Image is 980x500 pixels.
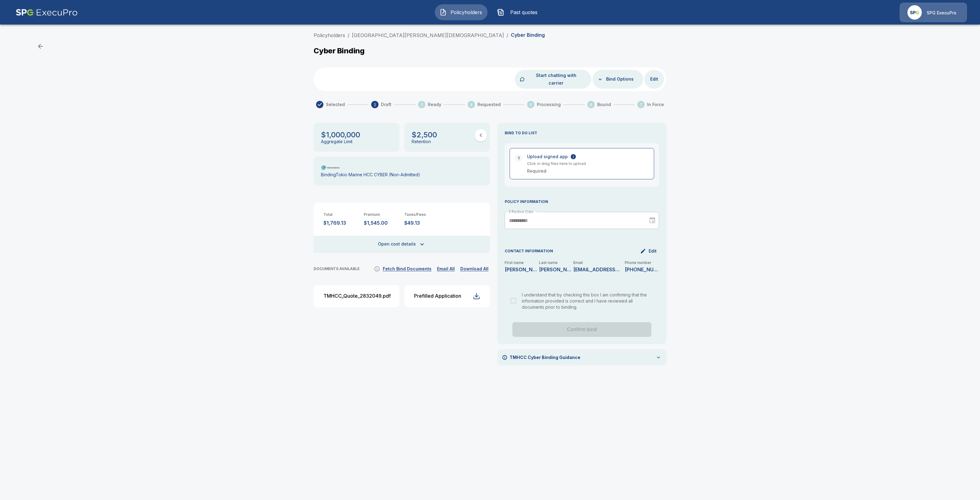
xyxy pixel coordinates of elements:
[597,101,611,108] span: Bound
[323,212,359,217] p: Total
[527,168,644,174] p: Required
[404,285,490,307] button: Prefilled Application
[414,293,461,299] div: Prefilled Application
[507,9,541,16] span: Past quotes
[505,261,539,265] p: First name
[505,267,539,272] p: Brennan
[509,209,533,214] label: Effective Date
[539,267,573,272] p: Gianni
[644,74,664,85] button: Edit
[527,161,644,166] p: Click or drag files here to upload
[428,101,441,108] span: Ready
[459,265,490,273] button: Download All
[321,165,340,171] img: Carrier Logo
[625,267,659,272] p: 925-934-4964
[507,32,508,39] li: /
[510,354,580,361] p: TMHCC Cyber Binding Guidance
[374,102,376,107] text: 2
[900,3,967,22] a: Agency IconSPG ExecuPro
[314,236,490,253] button: Open cost details
[404,212,440,217] p: Taxes/Fees
[573,261,625,265] p: Email
[539,261,573,265] p: Last name
[352,32,504,38] a: [GEOGRAPHIC_DATA][PERSON_NAME][DEMOGRAPHIC_DATA]
[573,267,620,272] p: bgianni@cccss.org
[321,172,420,177] p: Binding Tokio Marine HCC CYBER (Non-Admitted)
[639,246,659,256] button: Edit
[381,265,433,273] button: Fetch Bind Documents
[526,70,586,89] button: Start chatting with carrier
[321,130,360,139] p: $1,000,000
[530,102,532,107] text: 5
[374,266,380,272] svg: It's not guaranteed that the documents are available. Some carriers can take up to 72 hours to pr...
[364,220,399,226] p: $1,545.00
[16,3,78,22] img: AA Logo
[348,32,349,39] li: /
[449,9,483,16] span: Policyholders
[505,199,659,204] p: POLICY INFORMATION
[590,102,592,107] text: 6
[326,101,345,108] span: Selected
[314,285,399,307] button: TMHCC_Quote_2832049.pdf
[522,292,647,310] span: I understand that by checking this box I am confirming that the information provided is correct a...
[412,130,437,139] p: $2,500
[314,267,360,271] p: DOCUMENTS AVAILABLE
[314,46,365,55] p: Cyber Binding
[492,4,545,20] button: Past quotes IconPast quotes
[439,9,447,16] img: Policyholders Icon
[381,101,391,108] span: Draft
[505,130,659,136] p: BIND TO DO LIST
[404,220,440,226] p: $49.13
[364,212,399,217] p: Premium
[625,261,659,265] p: Phone number
[420,102,423,107] text: 3
[435,265,456,273] button: Email All
[477,101,501,108] span: Requested
[518,155,519,161] p: 1
[647,101,664,108] span: In Force
[511,32,545,38] p: Cyber Binding
[435,4,488,20] button: Policyholders IconPolicyholders
[527,153,568,160] p: Upload signed app
[314,32,545,39] nav: breadcrumb
[497,9,504,16] img: Past quotes Icon
[640,102,642,107] text: 7
[470,102,473,107] text: 4
[927,10,956,16] p: SPG ExecuPro
[412,139,431,144] p: Retention
[907,5,922,20] img: Agency Icon
[321,139,352,144] p: Aggregate Limit
[323,293,391,299] div: TMHCC_Quote_2832049.pdf
[314,32,345,38] a: Policyholders
[537,101,561,108] span: Processing
[323,220,359,226] p: $1,769.13
[570,154,576,160] button: A signed copy of the submitted cyber application
[505,248,553,254] p: CONTACT INFORMATION
[604,74,636,85] button: Bind Options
